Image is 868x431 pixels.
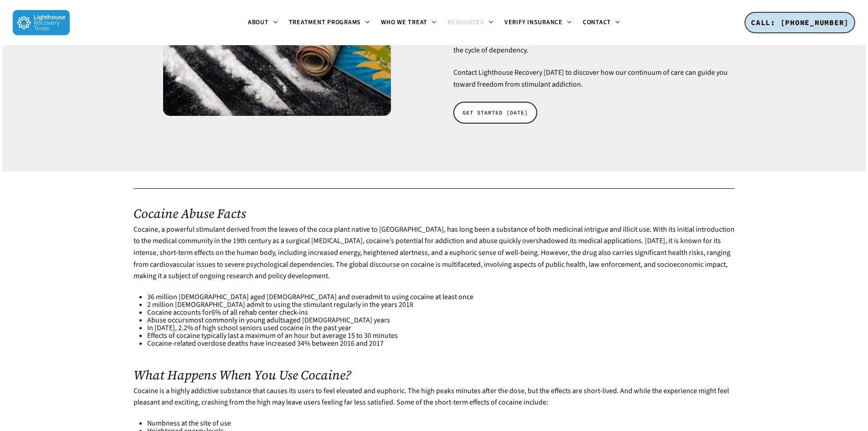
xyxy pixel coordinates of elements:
p: Cocaine, a powerful stimulant derived from the leaves of the coca plant native to [GEOGRAPHIC_DAT... [134,224,734,293]
li: 36 million [DEMOGRAPHIC_DATA] aged [DEMOGRAPHIC_DATA] and over [147,293,734,301]
span: About [248,18,269,27]
a: GET STARTED [DATE] [453,102,537,124]
li: Cocaine-related overdose deaths have increased 34% between 2016 and 2017 [147,340,734,348]
span: GET STARTED [DATE] [462,108,528,117]
a: Resources [442,19,499,26]
li: 2 million [DEMOGRAPHIC_DATA] admit to using the stimulant regularly in the years 2018 [147,301,734,309]
li: Abuse occurs aged [DEMOGRAPHIC_DATA] years [147,317,734,324]
a: Treatment Programs [283,19,376,26]
span: Who We Treat [381,18,427,27]
p: Cocaine is a highly addictive substance that causes its users to feel elevated and euphoric. The ... [134,385,734,420]
li: Cocaine accounts for [147,309,734,317]
li: Effects of cocaine typically last a maximum of an hour but average 15 to 30 minutes [147,332,734,340]
span: CALL: [PHONE_NUMBER] [751,18,849,27]
span: Verify Insurance [504,18,563,27]
a: most commonly in young adults [188,315,286,325]
li: In [DATE], 2.2% of high school seniors used cocaine in the past year [147,324,734,332]
a: Verify Insurance [499,19,577,26]
a: 6% of all rehab center check-ins [211,307,308,317]
a: admit to using cocaine at least once [365,292,473,302]
span: Contact [583,18,611,27]
a: Contact [577,19,626,26]
a: CALL: [PHONE_NUMBER] [745,12,855,34]
li: Numbness at the site of use [147,420,734,427]
a: Who We Treat [375,19,442,26]
a: About [242,19,283,26]
span: Treatment Programs [289,18,361,27]
h2: Cocaine Abuse Facts [134,206,734,221]
p: Contact Lighthouse Recovery [DATE] to discover how our continuum of care can guide you toward fre... [453,67,729,90]
h2: What Happens When You Use Cocaine? [134,368,734,382]
span: Resources [447,18,484,27]
img: Lighthouse Recovery Texas [13,10,70,35]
